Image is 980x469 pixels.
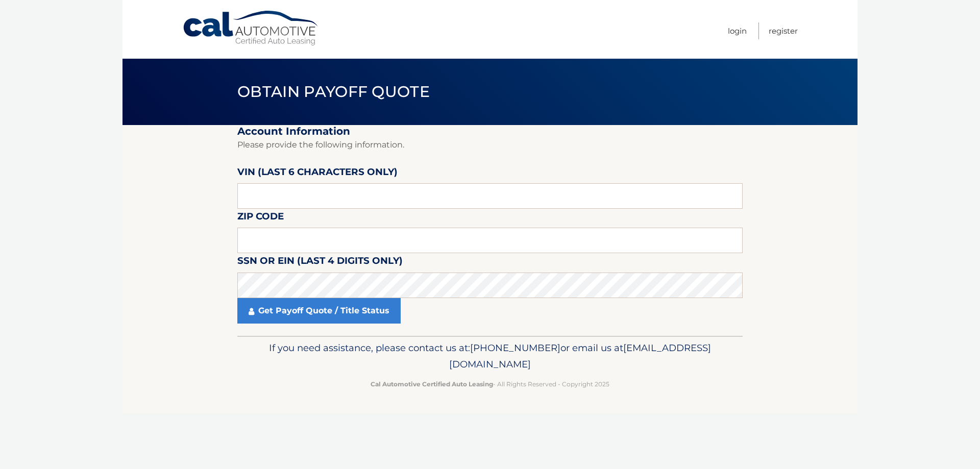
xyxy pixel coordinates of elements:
h2: Account Information [237,125,743,138]
a: Cal Automotive [182,10,320,46]
p: - All Rights Reserved - Copyright 2025 [244,379,736,389]
label: SSN or EIN (last 4 digits only) [237,253,403,272]
label: VIN (last 6 characters only) [237,164,398,183]
p: If you need assistance, please contact us at: or email us at [244,340,736,373]
p: Please provide the following information. [237,138,743,152]
a: Login [728,22,747,39]
span: Obtain Payoff Quote [237,82,430,101]
a: Get Payoff Quote / Title Status [237,298,401,324]
strong: Cal Automotive Certified Auto Leasing [371,380,493,388]
label: Zip Code [237,209,284,228]
a: Register [769,22,798,39]
span: [PHONE_NUMBER] [470,342,560,354]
